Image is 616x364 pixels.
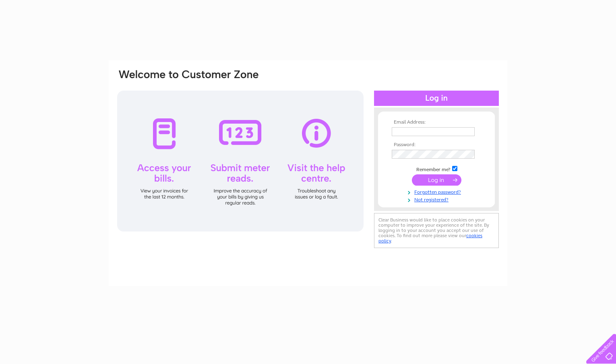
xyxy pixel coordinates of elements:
[378,233,482,244] a: cookies policy
[412,174,461,186] input: Submit
[390,120,483,125] th: Email Address:
[390,165,483,173] td: Remember me?
[390,142,483,148] th: Password:
[392,188,483,195] a: Forgotten password?
[392,195,483,203] a: Not registered?
[374,213,499,248] div: Clear Business would like to place cookies on your computer to improve your experience of the sit...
